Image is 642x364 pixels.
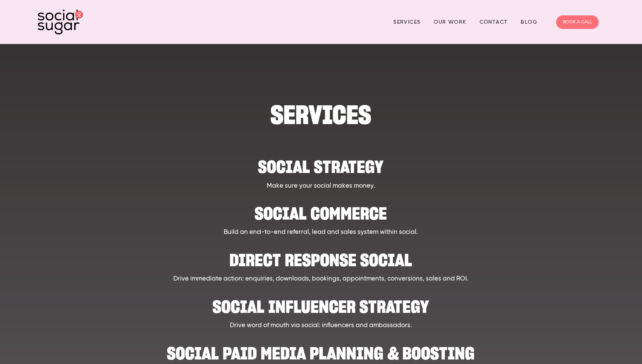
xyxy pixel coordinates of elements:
[76,274,566,284] p: Drive immediate action: enquiries, downloads, bookings, appointments, conversions, sales and ROI.
[76,152,566,174] h2: Social strategy
[76,198,566,221] h2: Social Commerce
[76,291,566,314] h2: Social influencer strategy
[76,291,566,331] a: Social influencer strategy Drive word of mouth via social: influencers and ambassadors.
[521,16,537,28] a: Blog
[480,16,508,28] a: Contact
[76,228,566,237] p: Build an end-to-end referral, lead and sales system within social.
[38,9,83,35] img: SocialSugar
[556,15,599,29] a: BOOK A CALL
[76,321,566,331] p: Drive word of mouth via social: influencers and ambassadors.
[76,103,566,126] h1: SERVICES
[434,16,466,28] a: Our Work
[76,245,566,268] h2: Direct Response Social
[76,181,566,191] p: Make sure your social makes money.
[76,245,566,284] a: Direct Response Social Drive immediate action: enquiries, downloads, bookings, appointments, conv...
[76,152,566,191] a: Social strategy Make sure your social makes money.
[76,198,566,237] a: Social Commerce Build an end-to-end referral, lead and sales system within social.
[76,338,566,361] h2: Social paid media planning & boosting
[393,16,420,28] a: Services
